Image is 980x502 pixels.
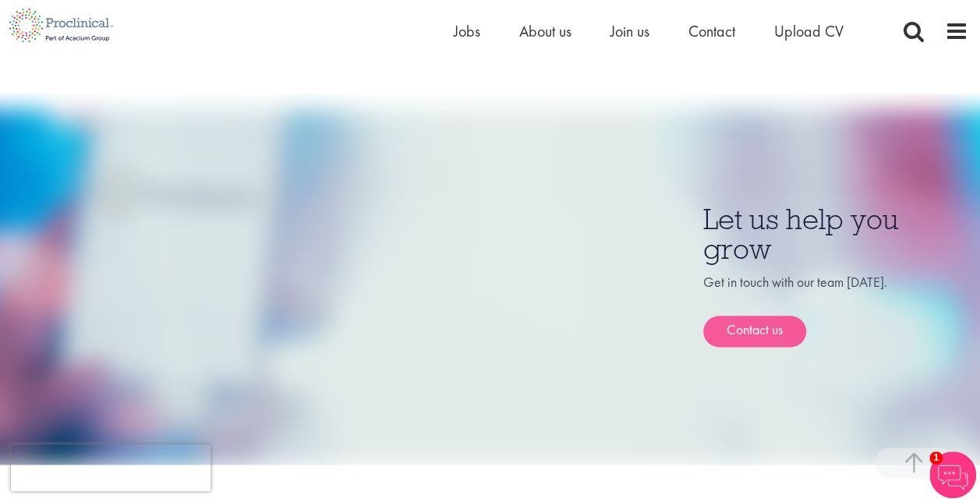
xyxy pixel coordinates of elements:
div: Get in touch with our team [DATE]. [703,272,968,347]
a: Upload CV [774,21,844,41]
a: Jobs [454,21,480,41]
h3: Let us help you grow [703,204,968,264]
a: Contact us [703,316,806,347]
iframe: reCAPTCHA [11,444,211,491]
span: 1 [929,451,943,465]
img: Chatbot [929,451,976,498]
a: About us [519,21,571,41]
a: Join us [610,21,649,41]
a: Contact [688,21,735,41]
